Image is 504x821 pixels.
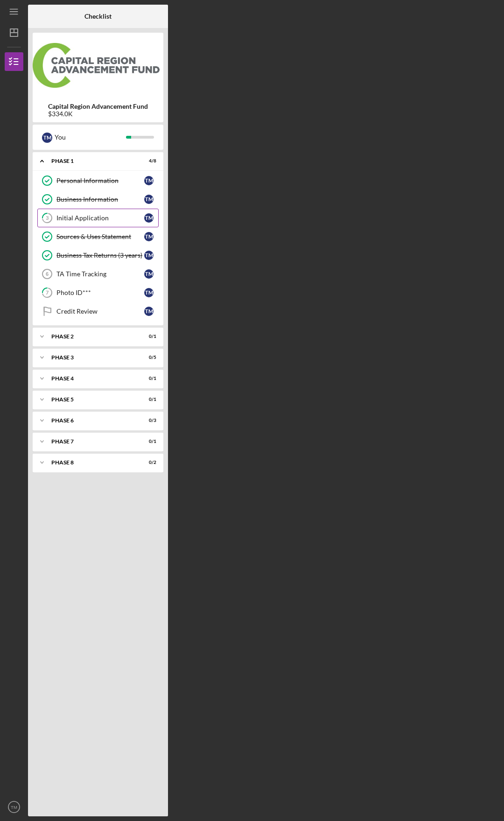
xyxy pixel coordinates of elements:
div: Credit Review [56,308,144,315]
div: 0 / 3 [140,418,156,423]
div: T M [144,307,154,316]
div: $334.0K [48,110,148,118]
div: Initial Application [56,214,144,222]
tspan: 6 [46,271,49,277]
div: T M [144,213,154,223]
text: TM [11,805,17,810]
div: Sources & Uses Statement [56,233,144,240]
div: TA Time Tracking [56,270,144,278]
div: 0 / 1 [140,334,156,339]
div: 0 / 2 [140,460,156,465]
div: T M [144,288,154,297]
div: Business Information [56,196,144,203]
div: Phase 4 [51,376,133,381]
div: Phase 5 [51,397,133,402]
div: 0 / 5 [140,355,156,360]
a: 6TA Time TrackingTM [37,265,159,283]
div: T M [144,176,154,185]
div: T M [144,232,154,241]
div: T M [42,133,52,143]
div: 0 / 1 [140,397,156,402]
a: Business InformationTM [37,190,159,209]
tspan: 3 [46,215,49,221]
b: Checklist [84,13,112,20]
tspan: 7 [46,290,49,296]
div: Phase 2 [51,334,133,339]
a: 3Initial ApplicationTM [37,209,159,227]
a: Business Tax Returns (3 years)TM [37,246,159,265]
a: Sources & Uses StatementTM [37,227,159,246]
div: Business Tax Returns (3 years) [56,252,144,259]
div: Phase 6 [51,418,133,423]
div: 0 / 1 [140,439,156,444]
img: Product logo [33,37,163,93]
a: Personal InformationTM [37,171,159,190]
div: T M [144,269,154,279]
a: Credit ReviewTM [37,302,159,321]
div: Personal Information [56,177,144,184]
div: Phase 1 [51,158,133,164]
div: T M [144,195,154,204]
div: 0 / 1 [140,376,156,381]
div: T M [144,251,154,260]
b: Capital Region Advancement Fund [48,103,148,110]
div: Phase 7 [51,439,133,444]
div: You [55,129,126,145]
div: 4 / 8 [140,158,156,164]
button: TM [5,798,23,816]
div: Phase 8 [51,460,133,465]
div: Phase 3 [51,355,133,360]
